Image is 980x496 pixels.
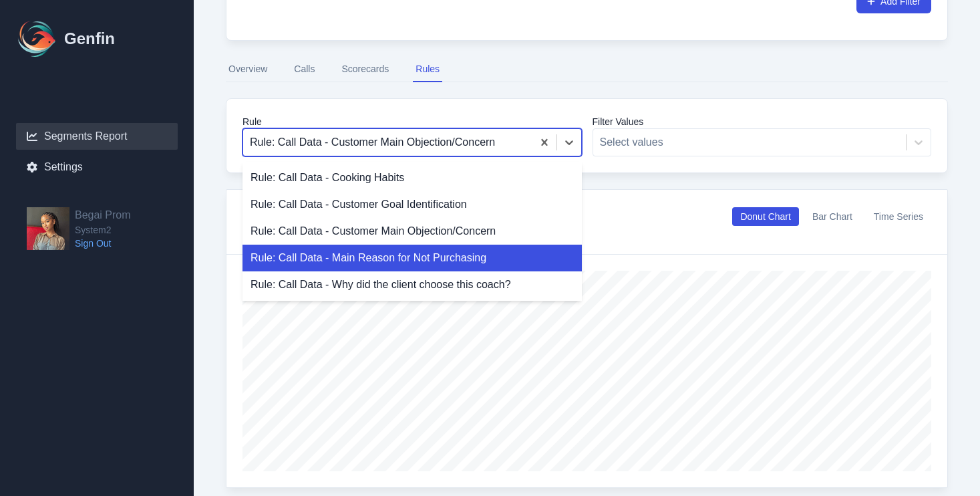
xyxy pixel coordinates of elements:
div: Rule: Call Data - Cooking Habits [242,164,582,191]
label: Rule [242,115,582,128]
a: Segments Report [16,123,178,150]
button: Rules [413,57,442,82]
div: Rule: Call Data - Customer Goal Identification [242,191,582,218]
h2: Begai Prom [75,207,131,223]
label: Filter Values [593,115,932,128]
div: Rule: Call Data - Why did the client choose this coach? [242,271,582,298]
span: System2 [75,223,131,237]
button: Overview [226,57,270,82]
h1: Genfin [64,28,115,49]
button: Calls [291,57,317,82]
button: Donut Chart [732,207,798,226]
button: Time Series [866,207,931,226]
a: Sign Out [75,237,131,250]
button: Bar Chart [804,207,860,226]
div: Rule: Call Data - Customer Main Objection/Concern [242,218,582,245]
img: Logo [16,17,59,60]
img: Begai Prom [27,207,69,250]
div: Rule: Call Data - Main Reason for Not Purchasing [242,245,582,271]
a: Settings [16,154,178,180]
button: Scorecards [339,57,391,82]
